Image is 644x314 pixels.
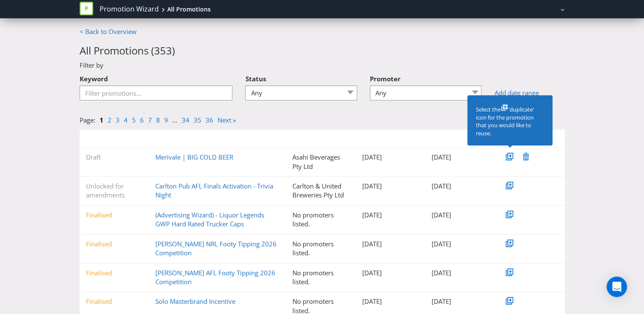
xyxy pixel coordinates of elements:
[155,297,235,305] a: Solo Masterbrand Incentive
[80,268,149,277] div: Finalised
[86,135,91,142] span: ▼
[286,240,356,258] div: No promoters listed.
[466,6,506,13] span: Asahi Beverages
[362,135,367,142] span: ▼
[432,135,437,142] span: ▼
[155,135,160,142] span: ▼
[292,135,298,142] span: ▼
[155,211,264,228] a: (Advertising Wizard) - Liquor Legends GWP Hard Rated Trucker Caps
[245,74,266,83] span: Status
[80,116,95,124] span: Page:
[80,43,154,57] span: All Promotions (
[286,182,356,200] div: Carlton & United Breweries Pty Ltd
[116,116,120,124] a: 3
[167,5,211,14] div: All Promotions
[356,297,426,306] div: [DATE]
[80,182,149,200] div: Unlocked for amendments
[299,135,321,142] span: Promoter
[206,116,213,124] a: 36
[154,43,172,57] span: 353
[155,268,275,286] a: [PERSON_NAME] AFL Footy Tipping 2026 Competition
[80,27,137,36] a: < Back to Overview
[425,297,495,306] div: [DATE]
[369,135,388,142] span: Created
[155,153,233,161] a: Merivale | BIG COLD BEER
[425,153,495,162] div: [DATE]
[425,268,495,277] div: [DATE]
[511,6,559,13] a: [PERSON_NAME]
[425,182,495,191] div: [DATE]
[148,116,152,124] a: 7
[108,116,112,124] a: 2
[155,182,273,199] a: Carlton Pub AFL Finals Activation - Trivia Night
[80,70,108,83] label: Keyword
[476,106,534,137] span: 'duplicate' icon for the promotion that you would like to reuse.
[494,88,564,97] a: Add date range
[356,182,426,191] div: [DATE]
[164,116,168,124] a: 9
[80,153,149,162] div: Draft
[425,211,495,220] div: [DATE]
[182,116,189,124] a: 34
[286,268,356,287] div: No promoters listed.
[218,116,236,124] a: Next »
[370,74,401,83] span: Promoter
[356,268,426,277] div: [DATE]
[100,116,103,124] a: 1
[172,43,175,57] span: )
[124,116,128,124] a: 4
[155,240,277,257] a: [PERSON_NAME] NRL Footy Tipping 2026 Competition
[162,135,202,142] span: Promotion Name
[80,86,233,100] input: Filter promotions...
[80,297,149,306] div: Finalised
[607,277,627,297] div: Open Intercom Messenger
[80,240,149,248] div: Finalised
[80,211,149,220] div: Finalised
[100,4,159,14] a: Promotion Wizard
[92,135,107,142] span: Status
[438,135,459,142] span: Modified
[286,211,356,229] div: No promoters listed.
[156,116,160,124] a: 8
[140,116,144,124] a: 6
[73,61,571,70] div: Filter by
[286,153,356,171] div: Asahi Beverages Pty Ltd
[476,106,501,113] span: Select the
[132,116,136,124] a: 5
[356,153,426,162] div: [DATE]
[194,116,201,124] a: 35
[356,240,426,248] div: [DATE]
[356,211,426,220] div: [DATE]
[425,240,495,248] div: [DATE]
[172,116,182,125] li: ...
